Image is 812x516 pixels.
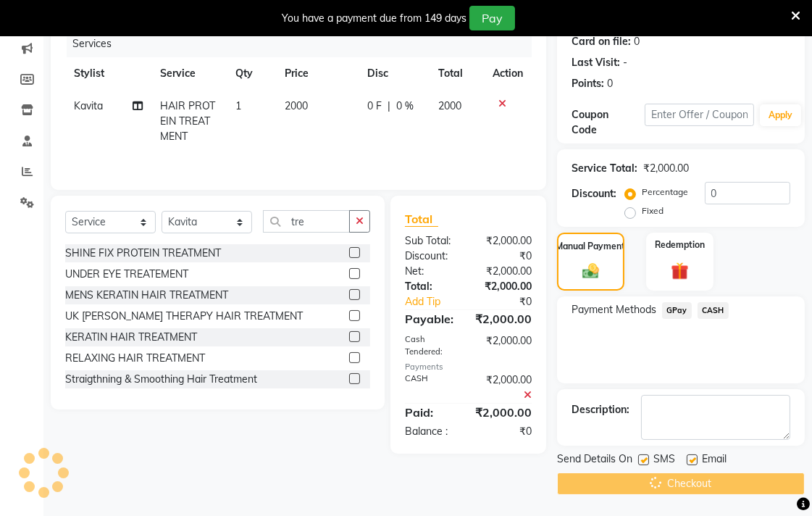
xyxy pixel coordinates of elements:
div: Services [67,30,543,57]
div: Discount: [572,186,616,201]
th: Price [276,57,359,90]
div: Description: [572,402,629,417]
div: ₹2,000.00 [464,310,543,328]
span: Payment Methods [572,302,656,317]
img: _gift.svg [666,260,695,282]
div: Points: [572,76,604,91]
div: 0 [607,76,613,91]
div: ₹0 [469,424,543,439]
span: 0 F [367,99,382,114]
label: Fixed [642,204,664,217]
div: KERATIN HAIR TREATMENT [65,330,197,345]
div: ₹0 [469,249,543,264]
div: Card on file: [572,34,631,49]
div: Payments [405,361,532,373]
div: UNDER EYE TREATEMENT [65,267,188,282]
div: You have a payment due from 149 days [282,11,466,26]
div: ₹2,000.00 [469,333,543,358]
th: Qty [227,57,277,90]
div: Discount: [394,249,469,264]
div: Coupon Code [572,107,645,138]
span: 0 % [396,99,414,114]
span: 1 [235,99,241,112]
button: Apply [760,104,801,126]
div: Paid: [394,404,464,421]
div: ₹2,000.00 [464,404,543,421]
span: | [388,99,390,114]
img: _cash.svg [577,262,604,280]
div: Net: [394,264,469,279]
span: Total [405,212,438,227]
span: SMS [653,451,675,470]
span: 2000 [285,99,308,112]
div: SHINE FIX PROTEIN TREATMENT [65,246,221,261]
div: Straigthning & Smoothing Hair Treatment [65,372,257,387]
span: CASH [698,302,729,319]
span: Send Details On [557,451,632,470]
div: MENS KERATIN HAIR TREATMENT [65,288,228,303]
span: Email [702,451,727,470]
div: ₹2,000.00 [469,279,543,294]
span: GPay [662,302,692,319]
div: Sub Total: [394,233,469,249]
div: Cash Tendered: [394,333,469,358]
th: Disc [359,57,430,90]
th: Stylist [65,57,151,90]
div: 0 [634,34,640,49]
div: ₹2,000.00 [469,373,543,403]
div: UK [PERSON_NAME] THERAPY HAIR TREATMENT [65,309,303,324]
div: Balance : [394,424,469,439]
div: Last Visit: [572,55,620,70]
div: ₹0 [481,294,543,309]
label: Redemption [655,238,705,251]
div: Payable: [394,310,464,328]
div: CASH [394,373,469,403]
div: - [623,55,627,70]
div: ₹2,000.00 [469,233,543,249]
button: Pay [469,6,515,30]
input: Enter Offer / Coupon Code [645,104,754,126]
div: Service Total: [572,161,637,176]
div: Total: [394,279,469,294]
div: ₹2,000.00 [643,161,689,176]
th: Service [151,57,227,90]
span: Kavita [74,99,103,112]
div: ₹2,000.00 [469,264,543,279]
label: Manual Payment [556,240,626,253]
span: HAIR PROTEIN TREATMENT [160,99,215,143]
input: Search or Scan [263,210,350,233]
label: Percentage [642,186,688,199]
th: Action [484,57,532,90]
span: 2000 [438,99,461,112]
a: Add Tip [394,294,481,309]
th: Total [430,57,484,90]
div: RELAXING HAIR TREATMENT [65,351,205,366]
